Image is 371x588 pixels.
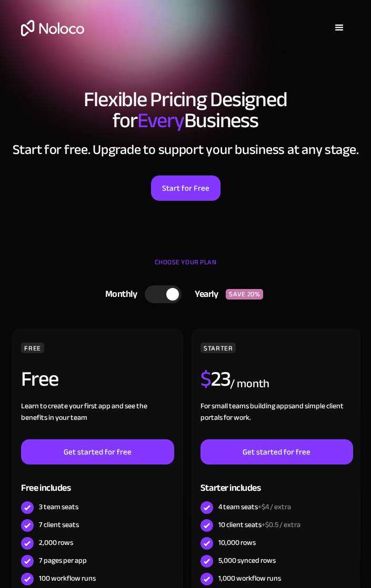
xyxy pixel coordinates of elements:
a: Get started for free [21,439,174,465]
div: Learn to create your first app and see the benefits in your team ‍ [21,400,174,439]
div: SAVE 20% [226,289,263,300]
div: 10,000 rows [218,537,256,549]
div: Starter includes [200,465,353,499]
div: Free includes [21,465,174,499]
div: FREE [21,343,44,353]
div: 100 workflow runs [39,573,96,584]
span: +$4 / extra [258,500,291,514]
div: 1,000 workflow runs [218,573,281,584]
div: menu [324,12,355,44]
div: / month [230,376,269,393]
div: 7 pages per app [39,555,87,566]
div: 5,000 synced rows [218,555,276,566]
a: Get started for free [200,439,353,465]
span: Every [137,101,184,140]
a: home [16,20,84,36]
div: STARTER [200,343,236,353]
div: 10 client seats [218,519,300,531]
span: +$0.5 / extra [262,518,300,532]
h1: Flexible Pricing Designed for Business [11,89,360,131]
div: 3 team seats [39,501,78,513]
h2: 23 [200,366,230,393]
h2: Free [21,366,58,393]
span: $ [200,359,211,399]
div: Yearly [182,286,226,302]
div: 7 client seats [39,519,79,531]
div: 4 team seats [218,501,291,513]
div: For small teams building apps and simple client portals for work. ‍ [200,400,353,439]
div: CHOOSE YOUR PLAN [11,254,360,281]
div: 2,000 rows [39,537,73,549]
h2: Start for free. Upgrade to support your business at any stage. [11,142,360,158]
div: Monthly [92,286,145,302]
a: Start for Free [151,176,220,201]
